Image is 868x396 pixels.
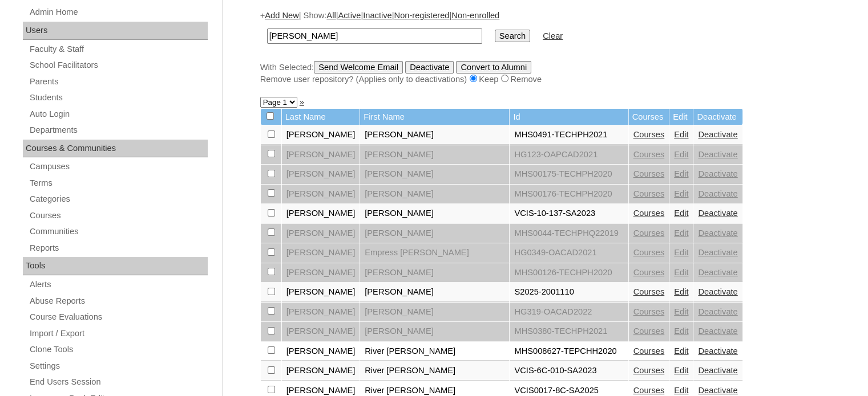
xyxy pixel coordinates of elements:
a: Students [29,91,208,105]
input: Search [495,30,530,42]
a: Edit [674,386,688,395]
a: School Facilitators [29,58,208,72]
a: Deactivate [698,326,737,336]
a: Deactivate [698,386,737,395]
a: Abuse Reports [29,294,208,308]
a: Deactivate [698,346,737,356]
td: HG319-OACAD2022 [510,303,628,322]
a: Edit [674,248,688,257]
a: Admin Home [29,5,208,19]
td: [PERSON_NAME] [360,303,509,322]
div: Remove user repository? (Applies only to deactivations) Keep Remove [260,74,825,85]
td: [PERSON_NAME] [282,125,360,145]
a: Alerts [29,277,208,292]
a: Courses [633,130,665,139]
a: Edit [674,150,688,159]
td: [PERSON_NAME] [282,185,360,204]
a: Edit [674,130,688,139]
div: With Selected: [260,61,825,85]
a: Deactivate [698,228,737,238]
td: First Name [360,109,509,125]
td: Empress [PERSON_NAME] [360,243,509,263]
a: Add New [265,11,298,20]
a: » [300,97,304,107]
a: Edit [674,169,688,178]
a: Courses [633,150,665,159]
td: [PERSON_NAME] [282,243,360,263]
a: Deactivate [698,150,737,159]
input: Search [267,28,482,44]
a: Edit [674,346,688,356]
td: [PERSON_NAME] [282,263,360,283]
td: MHS00176-TECHPH2020 [510,185,628,204]
td: [PERSON_NAME] [282,361,360,381]
a: Courses [29,209,208,223]
a: Edit [674,268,688,277]
a: Deactivate [698,307,737,316]
a: Clone Tools [29,342,208,357]
a: Courses [633,248,665,257]
a: Edit [674,287,688,296]
td: Edit [669,109,693,125]
a: Edit [674,189,688,198]
td: VCIS-10-137-SA2023 [510,204,628,223]
td: Courses [629,109,669,125]
a: Campuses [29,160,208,174]
td: [PERSON_NAME] [360,263,509,283]
td: [PERSON_NAME] [282,224,360,243]
td: [PERSON_NAME] [282,303,360,322]
a: Settings [29,359,208,373]
a: Courses [633,287,665,296]
td: Deactivate [693,109,742,125]
td: S2025-2001110 [510,283,628,302]
a: Terms [29,176,208,190]
a: Deactivate [698,268,737,277]
input: Send Welcome Email [314,61,403,74]
a: Edit [674,228,688,238]
div: Tools [23,257,208,275]
a: Non-registered [394,11,449,20]
a: Courses [633,169,665,178]
td: MHS0491-TECHPH2021 [510,125,628,145]
td: [PERSON_NAME] [282,342,360,361]
a: Deactivate [698,189,737,198]
td: [PERSON_NAME] [360,165,509,184]
a: Edit [674,366,688,375]
a: Courses [633,386,665,395]
a: Courses [633,326,665,336]
div: + | Show: | | | | [260,10,825,85]
div: Courses & Communities [23,140,208,158]
a: Faculty & Staff [29,42,208,56]
a: Auto Login [29,107,208,121]
td: MHS00175-TECHPH2020 [510,165,628,184]
td: HG0349-OACAD2021 [510,243,628,263]
td: MHS008627-TEPCHH2020 [510,342,628,361]
td: [PERSON_NAME] [282,283,360,302]
a: Deactivate [698,209,737,218]
a: Categories [29,192,208,206]
td: HG123-OAPCAD2021 [510,145,628,165]
a: End Users Session [29,375,208,389]
td: MHS00126-TECHPH2020 [510,263,628,283]
td: [PERSON_NAME] [360,283,509,302]
a: Clear [543,31,563,40]
a: Deactivate [698,169,737,178]
a: Courses [633,307,665,316]
a: Course Evaluations [29,310,208,324]
a: Courses [633,268,665,277]
a: Parents [29,75,208,89]
a: Courses [633,189,665,198]
td: [PERSON_NAME] [360,125,509,145]
a: Departments [29,123,208,137]
input: Deactivate [405,61,454,74]
input: Convert to Alumni [456,61,531,74]
a: Deactivate [698,130,737,139]
a: Courses [633,209,665,218]
td: Last Name [282,109,360,125]
a: Active [338,11,361,20]
td: MHS0380-TECHPH2021 [510,322,628,341]
td: [PERSON_NAME] [360,185,509,204]
td: [PERSON_NAME] [360,224,509,243]
td: [PERSON_NAME] [360,322,509,341]
td: [PERSON_NAME] [282,204,360,223]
